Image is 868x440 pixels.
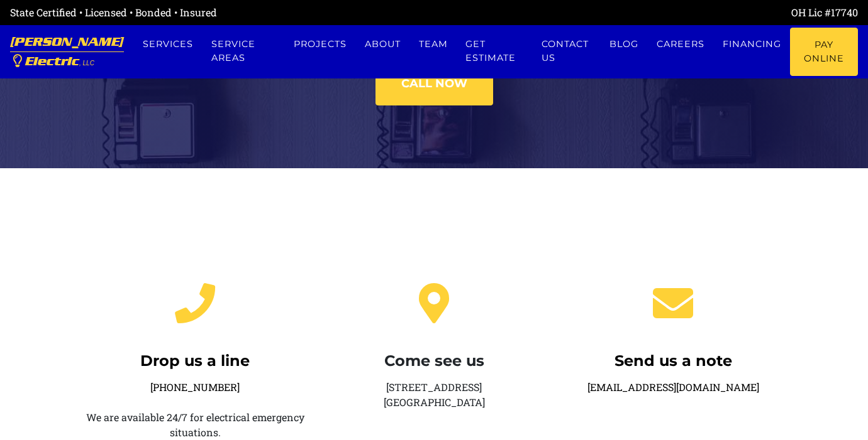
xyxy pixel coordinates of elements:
[10,5,434,20] div: State Certified • Licensed • Bonded • Insured
[285,28,356,61] a: Projects
[533,28,601,75] a: Contact us
[10,25,124,78] a: [PERSON_NAME] Electric, LLC
[648,28,714,61] a: Careers
[79,60,94,67] span: , LLC
[563,294,783,394] a: Send us a note[EMAIL_ADDRESS][DOMAIN_NAME]
[376,62,493,105] a: Call now
[434,5,858,20] div: OH Lic #17740
[134,28,203,61] a: Services
[457,28,533,75] a: Get estimate
[790,28,858,76] a: Pay Online
[563,352,783,370] h4: Send us a note
[85,352,305,370] h4: Drop us a line
[714,28,791,61] a: Financing
[203,28,285,75] a: Service Areas
[324,352,544,370] h4: Come see us
[355,28,409,61] a: About
[601,28,648,61] a: Blog
[409,28,457,61] a: Team
[85,294,305,394] a: Drop us a line[PHONE_NUMBER]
